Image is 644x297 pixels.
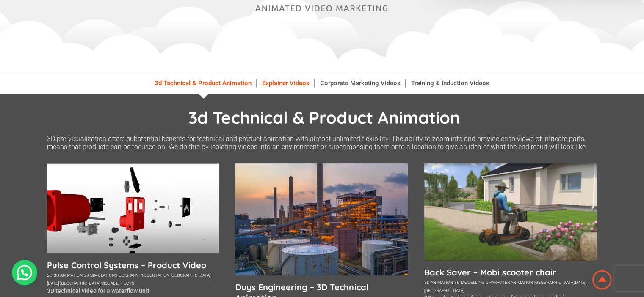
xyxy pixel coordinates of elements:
a: [GEOGRAPHIC_DATA] [424,288,464,293]
a: 3d modelling [454,280,484,285]
a: [GEOGRAPHIC_DATA][DATE] [47,273,210,286]
a: Corporate Marketing Videos [316,79,405,87]
div: , , , , [424,278,597,294]
img: Animation Studio South Africa [591,269,614,291]
a: Back Saver – Mobi scooter chair [424,267,597,278]
a: [GEOGRAPHIC_DATA] [60,281,100,286]
a: character animation [486,280,533,285]
a: Pulse Control Systems – Product Video [47,260,219,270]
a: 3d animation [54,273,83,278]
p: 3D pre-visualization offers substantial benefits for technical and product animation with almost ... [47,135,597,151]
p: 3D technical video for a waterflow unit [47,287,219,294]
a: 3d Technical & Product Animation [150,79,256,87]
a: visual effects [101,281,134,286]
a: 3d [47,273,53,278]
div: , , , , , , [47,270,219,286]
a: 3d simulations [84,273,117,278]
a: Training & Induction Videos [407,79,494,87]
a: Explainer Videos [258,79,314,87]
h1: 3d Technical & Product Animation [51,107,597,128]
a: 3d animation [424,280,453,285]
a: company presentation [119,273,169,278]
a: [GEOGRAPHIC_DATA][DATE] [534,280,586,285]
